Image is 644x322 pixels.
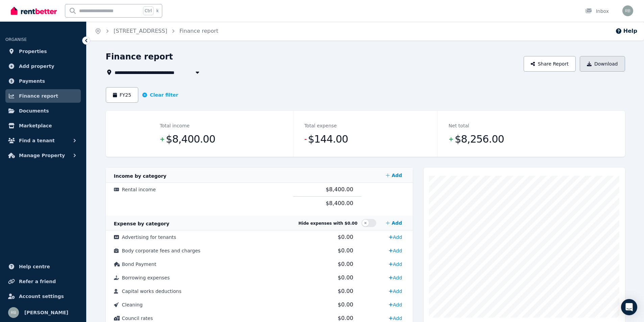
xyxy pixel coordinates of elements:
span: Hide expenses with $0.00 [299,221,357,226]
span: Account settings [19,292,64,300]
a: Help centre [5,260,81,273]
a: Add [386,286,405,297]
button: FY25 [106,87,139,103]
a: Documents [5,104,81,118]
span: + [449,134,453,144]
span: Help centre [19,263,50,271]
button: Find a tenant [5,134,81,147]
span: $8,256.00 [455,132,504,146]
button: Share Report [524,56,576,72]
h1: Finance report [106,51,173,62]
a: Marketplace [5,119,81,132]
img: RentBetter [11,6,57,16]
span: $0.00 [338,288,353,294]
a: Add [386,245,405,256]
span: Capital works deductions [122,289,182,294]
a: Properties [5,45,81,58]
span: Bond Payment [122,262,157,267]
dt: Net total [449,122,469,130]
span: $0.00 [338,234,353,240]
a: Add property [5,59,81,73]
span: ORGANISE [5,37,27,42]
span: Body corporate fees and charges [122,248,200,253]
span: Add property [19,62,54,70]
span: $0.00 [338,261,353,267]
button: Download [580,56,625,72]
a: Add [386,232,405,243]
div: Inbox [585,8,609,15]
span: Borrowing expenses [122,275,170,280]
a: Payments [5,74,81,88]
span: - [304,134,307,144]
span: Manage Property [19,151,65,159]
a: Add [386,272,405,283]
a: Add [383,169,405,182]
span: Properties [19,47,47,55]
a: Add [386,299,405,310]
a: Finance report [5,89,81,103]
span: Payments [19,77,45,85]
button: Help [615,27,637,35]
dt: Total expense [304,122,337,130]
span: Council rates [122,316,153,321]
span: $8,400.00 [326,186,353,193]
span: Finance report [19,92,58,100]
span: $0.00 [338,301,353,308]
span: Rental income [122,187,156,192]
span: Refer a friend [19,277,56,286]
span: $0.00 [338,247,353,254]
img: Raghav Baleedpalli [622,5,633,16]
span: $8,400.00 [166,132,215,146]
span: Advertising for tenants [122,234,176,240]
dt: Total income [160,122,190,130]
span: Expense by category [114,221,169,226]
a: Refer a friend [5,275,81,288]
a: Add [386,259,405,270]
span: Ctrl [143,6,153,15]
nav: Breadcrumb [87,22,226,41]
a: Finance report [180,28,218,34]
span: [PERSON_NAME] [24,308,68,317]
span: Marketplace [19,122,52,130]
span: $0.00 [338,274,353,281]
span: Documents [19,107,49,115]
span: $0.00 [338,315,353,321]
button: Manage Property [5,149,81,162]
img: Raghav Baleedpalli [8,307,19,318]
span: $8,400.00 [326,200,353,206]
a: [STREET_ADDRESS] [114,28,167,34]
a: Account settings [5,290,81,303]
span: Income by category [114,173,167,179]
span: + [160,134,165,144]
span: $144.00 [308,132,348,146]
a: Add [383,216,405,230]
span: Find a tenant [19,137,55,145]
span: k [156,8,159,14]
span: Cleaning [122,302,143,307]
div: Open Intercom Messenger [621,299,637,315]
button: Clear filter [142,92,178,98]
